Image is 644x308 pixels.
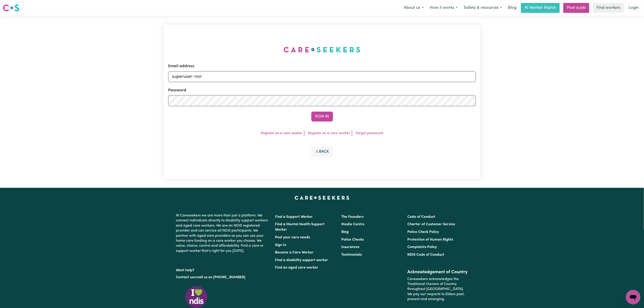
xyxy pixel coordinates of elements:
a: Insurances [341,245,359,249]
a: Contact us [176,276,194,279]
iframe: Button to launch messaging window, conversation in progress [626,290,640,304]
button: Sign In [311,112,333,122]
a: Post a job [563,3,589,13]
a: Protection of Human Rights [407,238,453,241]
a: call us on [PHONE_NUMBER] [197,276,245,279]
a: Testimonials [341,253,362,257]
img: Careseekers logo [3,4,19,12]
a: Find a Mental Health Support Worker [275,223,325,232]
h2: Acknowledgement of Country [407,269,468,275]
a: Code of Conduct [407,215,435,219]
a: Charter of Customer Service [407,223,455,226]
a: Careseekers home page [295,196,349,200]
a: Careseekers logo [3,3,19,13]
a: Register as a care worker [308,131,350,135]
a: Complaints Policy [407,245,437,249]
button: Back [311,147,333,157]
a: Find workers [593,3,624,13]
a: Post your care needs [275,236,310,239]
label: Password [168,87,186,93]
a: Blog [341,230,349,234]
button: Safety & resources [461,3,505,13]
a: Blog [505,3,519,13]
a: Find an aged care worker [275,266,319,269]
a: Find a disability support worker [275,258,328,262]
a: The Founders [341,215,364,219]
p: At Careseekers we are more than just a platform. We connect individuals directly to disability su... [176,211,270,255]
a: Forgot password [356,131,383,135]
label: Email address [168,63,194,69]
a: Become a Care Worker [275,251,314,254]
a: Sign In [275,243,286,247]
a: Media Centre [341,223,364,226]
p: Careseekers acknowledges the Traditional Owners of Country throughout [GEOGRAPHIC_DATA]. We pay o... [407,275,468,304]
input: Email address [168,71,476,82]
a: AI Worker Match [521,3,560,13]
a: NDIS Code of Conduct [407,253,444,257]
p: or [176,273,270,282]
a: Police Check Policy [407,230,439,234]
p: Want help? [176,266,270,273]
a: Police Checks [341,238,364,241]
a: Register as a care seeker [261,131,302,135]
a: Login [626,3,641,13]
button: About us [401,3,427,13]
a: Find a Support Worker [275,215,313,219]
button: How it works [427,3,461,13]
